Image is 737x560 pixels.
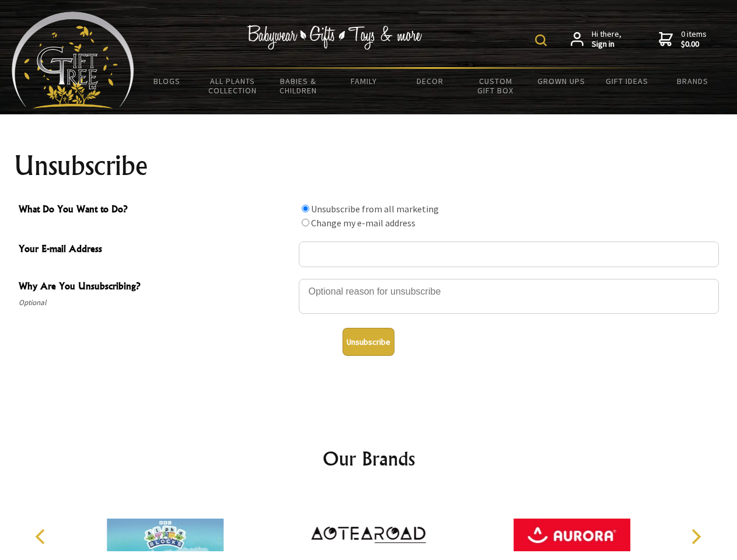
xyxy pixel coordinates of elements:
a: Custom Gift Box [463,69,529,103]
a: Family [331,69,397,93]
img: Babywear - Gifts - Toys & more [247,25,422,50]
span: Why Are You Unsubscribing? [19,279,293,296]
a: 0 items$0.00 [659,29,707,50]
span: Your E-mail Address [19,242,293,258]
button: Previous [29,524,55,549]
textarea: Why Are You Unsubscribing? [299,279,719,314]
span: Optional [19,296,293,310]
input: What Do You Want to Do? [302,205,309,212]
img: Babyware - Gifts - Toys and more... [12,12,134,108]
a: All Plants Collection [200,69,266,103]
button: Next [683,524,708,549]
h2: Our Brands [23,444,714,473]
label: Unsubscribe from all marketing [311,203,439,215]
h1: Unsubscribe [14,152,724,180]
a: Brands [660,69,726,93]
a: Babies & Children [266,69,331,103]
span: Hi there, [592,29,621,50]
span: 0 items [681,29,707,50]
a: Grown Ups [528,69,594,93]
button: Unsubscribe [343,328,394,356]
input: Your E-mail Address [299,242,719,267]
strong: Sign in [592,39,621,50]
input: What Do You Want to Do? [302,219,309,226]
span: What Do You Want to Do? [19,202,293,219]
a: Hi there,Sign in [571,29,621,50]
a: Gift Ideas [594,69,660,93]
strong: $0.00 [681,39,707,50]
img: product search [535,34,547,46]
a: Decor [397,69,463,93]
label: Change my e-mail address [311,217,415,229]
a: BLOGS [134,69,200,93]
